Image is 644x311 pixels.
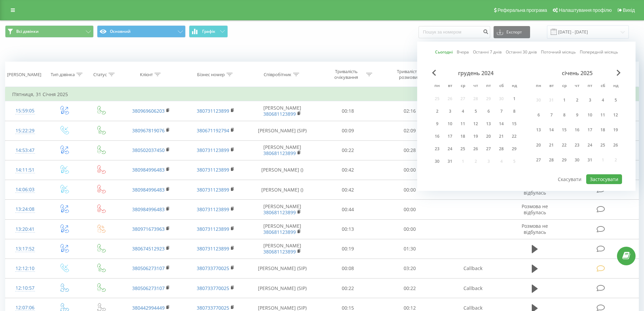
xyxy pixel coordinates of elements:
[444,144,456,154] div: вт 24 груд 2024 р.
[497,132,506,141] div: 21
[132,206,165,213] a: 380984996483
[482,144,495,154] div: пт 27 груд 2024 р.
[559,81,569,91] abbr: середа
[317,140,379,160] td: 00:22
[132,166,165,173] a: 380984996483
[571,109,583,121] div: чт 9 січ 2025 р.
[379,180,441,200] td: 00:00
[495,144,508,154] div: сб 28 груд 2024 р.
[583,154,596,166] div: пт 31 січ 2025 р.
[547,111,556,119] div: 7
[598,81,608,91] abbr: субота
[12,183,38,196] div: 14:06:03
[263,248,296,255] a: 380681123899
[16,29,39,34] span: Всі дзвінки
[248,259,317,278] td: [PERSON_NAME] (SIP)
[573,141,581,150] div: 23
[5,25,94,38] button: Всі дзвінки
[508,119,521,129] div: нд 15 груд 2024 р.
[510,145,519,153] div: 29
[560,156,569,164] div: 29
[611,81,621,91] abbr: неділя
[197,147,229,153] a: 380731123899
[197,108,229,114] a: 380731123899
[510,94,519,103] div: 1
[509,81,519,91] abbr: неділя
[532,154,545,166] div: пн 27 січ 2025 р.
[508,106,521,116] div: нд 8 груд 2024 р.
[248,200,317,219] td: [PERSON_NAME]
[379,259,441,278] td: 03:20
[522,183,548,196] span: Розмова не відбулась
[522,203,548,216] span: Розмова не відбулась
[598,126,607,134] div: 18
[471,119,480,128] div: 12
[458,81,468,91] abbr: середа
[497,119,506,128] div: 14
[197,265,229,271] a: 380733770025
[433,145,442,153] div: 23
[435,49,453,55] a: Сьогодні
[510,119,519,128] div: 15
[433,119,442,128] div: 9
[458,132,467,141] div: 18
[571,124,583,136] div: чт 16 січ 2025 р.
[533,81,544,91] abbr: понеділок
[559,7,612,13] span: Налаштування профілю
[458,107,467,116] div: 4
[197,226,229,232] a: 380731123899
[248,219,317,239] td: [PERSON_NAME]
[446,145,454,153] div: 24
[560,111,569,119] div: 8
[446,132,454,141] div: 17
[197,72,225,77] div: Бізнес номер
[547,126,556,134] div: 14
[197,245,229,252] a: 380731123899
[611,96,620,105] div: 5
[132,147,165,153] a: 380502037450
[197,305,229,311] a: 380733770025
[483,81,494,91] abbr: п’ятниця
[197,166,229,173] a: 380731123899
[440,259,505,278] td: Callback
[248,180,317,200] td: [PERSON_NAME] ()
[317,180,379,200] td: 00:42
[446,157,454,166] div: 31
[573,96,581,105] div: 2
[445,81,455,91] abbr: вівторок
[431,131,444,141] div: пн 16 груд 2024 р.
[456,119,469,129] div: ср 11 груд 2024 р.
[12,144,38,157] div: 14:53:47
[379,200,441,219] td: 00:00
[495,119,508,129] div: сб 14 груд 2024 р.
[522,223,548,235] span: Розмова не відбулась
[444,106,456,116] div: вт 3 груд 2024 р.
[623,7,635,13] span: Вихід
[611,141,620,150] div: 26
[469,144,482,154] div: чт 26 груд 2024 р.
[547,156,556,164] div: 28
[12,124,38,137] div: 15:22:29
[586,174,622,184] button: Застосувати
[132,285,165,291] a: 380506273107
[317,121,379,140] td: 00:09
[317,279,379,298] td: 00:22
[432,81,442,91] abbr: понеділок
[390,69,426,80] div: Тривалість розмови
[132,265,165,271] a: 380506273107
[596,124,609,136] div: сб 18 січ 2025 р.
[484,145,493,153] div: 27
[431,106,444,116] div: пн 2 груд 2024 р.
[457,49,469,55] a: Вчора
[379,239,441,259] td: 01:30
[545,124,558,136] div: вт 14 січ 2025 р.
[317,239,379,259] td: 00:19
[554,174,585,184] button: Скасувати
[197,186,229,193] a: 380731123899
[5,88,639,101] td: П’ятниця, 31 Січня 2025
[586,111,594,119] div: 10
[586,141,594,150] div: 24
[328,69,364,80] div: Тривалість очікування
[558,124,571,136] div: ср 15 січ 2025 р.
[433,157,442,166] div: 30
